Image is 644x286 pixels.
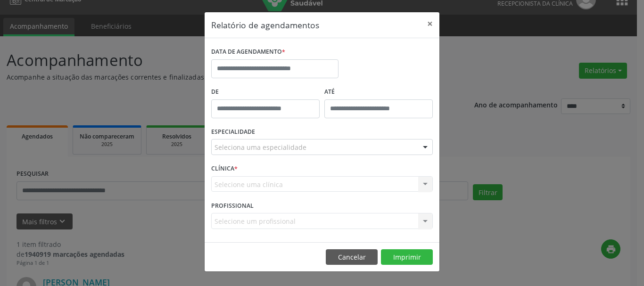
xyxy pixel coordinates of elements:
[211,19,319,31] h5: Relatório de agendamentos
[211,45,285,59] label: DATA DE AGENDAMENTO
[215,142,306,152] span: Seleciona uma especialidade
[211,162,238,176] label: CLÍNICA
[211,85,320,99] label: De
[211,198,254,213] label: PROFISSIONAL
[381,249,433,265] button: Imprimir
[421,12,439,35] button: Close
[211,125,255,139] label: ESPECIALIDADE
[324,85,433,99] label: ATÉ
[326,249,378,265] button: Cancelar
